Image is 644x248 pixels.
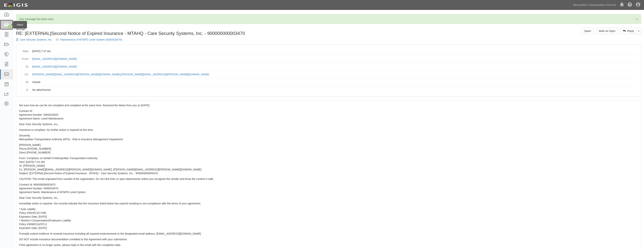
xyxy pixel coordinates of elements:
div: Inbox [13,21,27,28]
i: Attachments [26,89,28,91]
p: Dear Care Security Systems, Inc., [19,122,638,126]
h1: RE: [EXTERNAL]Second Notice of Expired Insurance - MTAHQ - Care Security Systems, Inc. - 90000000... [16,31,326,36]
a: [EMAIL_ADDRESS][DOMAIN_NAME] [32,57,77,60]
a: Care Security Systems, Inc. [20,38,52,41]
a: Reply [621,28,636,34]
a: [PERSON_NAME][EMAIL_ADDRESS][PERSON_NAME][DOMAIN_NAME] [121,73,209,76]
a: Mark as Open [596,28,618,34]
p: Immediate action is required. Our records indicate that the insurance listed below has expired re... [19,202,638,205]
a: [EMAIL_ADDRESS][DOMAIN_NAME] [32,65,77,68]
p: Dear Care Security Systems, Inc., [19,196,638,200]
a: Metropolitan Transportation Authority [571,1,618,9]
dd: [DATE] 7:47 am [32,47,638,55]
div: 3 [8,25,12,28]
a: [PERSON_NAME][EMAIL_ADDRESS][PERSON_NAME][DOMAIN_NAME] [32,73,120,76]
p: Contract Id: 900000000003470 Agreement Number: 0000016470 Agreement Name: Maintenance of MTAPD Le... [19,183,638,194]
a: Spam [582,28,594,34]
dt: ID [19,78,28,84]
dt: CC [19,71,28,76]
p: Not sure how we can be not compliant and compliant at the same time. Received the below from you ... [19,103,638,107]
img: Logo [3,2,29,8]
div: Message [16,28,326,31]
a: Maintenance of MTAPD Lenel System (0000016470) [60,38,122,41]
p: [PERSON_NAME] Phone [PHONE_NUMBER] Direct [PHONE_NUMBER] [19,143,638,154]
p: * Auto Liability Policy #30UECZC7495 Expiration Date: [DATE] * Workers Compensation/Employers Lia... [19,207,638,230]
i: Help Center - Complianz [628,3,632,7]
p: Your message has been sent. [19,17,638,21]
dt: To [19,63,28,69]
p: Contract Id: Agreement Number: 0000023620 Agreement Name: Lenel Maintenance [19,109,638,120]
em: No attachments [32,88,51,91]
p: DO NOT include insurance documentation unrelated to this Agreement with your submission. [19,237,638,241]
button: Close [636,17,638,21]
p: Insurance is compliant. No further action is required at this time. [19,128,638,132]
p: If this agreement is no longer active, please reply to this email with the completion date. [19,243,638,247]
p: Promptly submit evidence of renewal insurance including all required endorsements to the designat... [19,232,638,236]
dt: From [19,55,28,61]
span: × [636,17,638,21]
dt: Date [19,47,28,53]
dd: rh4xa9 [32,78,638,86]
p: From: Complianz on behalf of Metropolitan Transportation Authority Sent: [DATE] 7:01 AM To: [PERS... [19,156,638,175]
dd: , [32,71,638,78]
p: CAUTION: This email originated from outside of the organization. Do not click links or open attac... [19,177,638,181]
p: Sincerely, Metropolitan Transportation Authority (MTA) - Risk & Insurance Management Department [19,134,638,141]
